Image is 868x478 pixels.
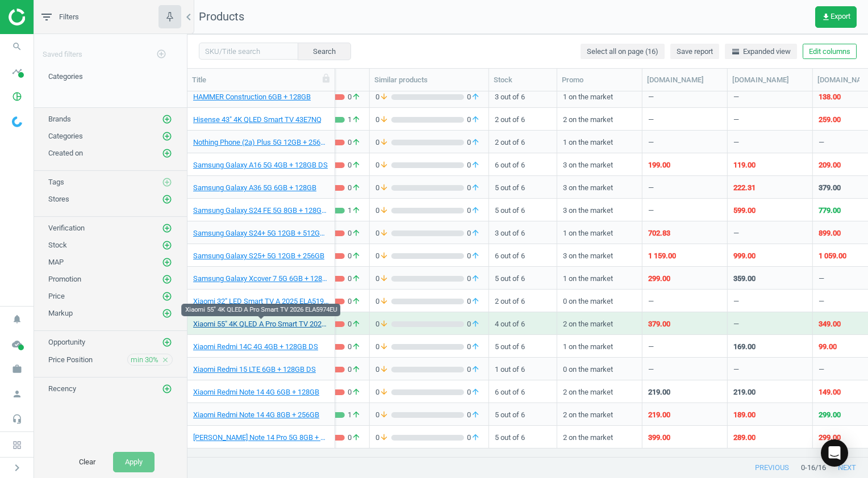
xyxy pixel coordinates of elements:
a: Hisense 43" 4K QLED Smart TV 43E7NQ [193,115,322,125]
span: MAP [48,258,64,266]
div: 1 on the market [563,132,636,152]
i: arrow_upward [352,160,361,170]
div: [DOMAIN_NAME] [732,75,808,85]
i: close [161,356,169,364]
i: arrow_upward [352,137,361,148]
button: add_circle_outline [161,114,173,125]
button: add_circle_outline [161,337,173,348]
button: add_circle_outline [161,148,173,159]
div: 299.00 [648,274,670,284]
i: person [6,383,28,405]
i: horizontal_split [731,47,740,56]
i: timeline [6,61,28,82]
i: arrow_upward [352,274,361,284]
i: arrow_upward [352,410,361,420]
span: 0 [464,342,483,352]
span: Price Position [48,355,93,364]
div: 999.00 [733,251,756,261]
span: 0 [345,160,364,170]
a: Xiaomi Redmi 14C 4G 4GB + 128GB DS [193,342,318,352]
div: 0 on the market [563,291,636,311]
div: — [648,200,721,220]
i: arrow_upward [352,387,361,397]
div: Xiaomi 55" 4K QLED A Pro Smart TV 2026 ELA5974EU [181,304,340,316]
button: Search [298,43,351,60]
button: chevron_right [3,460,31,475]
i: arrow_upward [471,206,480,216]
a: Samsung Galaxy S24+ 5G 12GB + 512GB DS [193,228,329,238]
div: 189.00 [733,410,756,420]
i: get_app [821,12,831,22]
button: Save report [670,44,719,60]
i: arrow_upward [471,228,480,238]
i: work [6,358,28,380]
i: arrow_downward [379,251,389,261]
div: 2 on the market [563,109,636,129]
div: 3 on the market [563,154,636,174]
i: arrow_upward [352,206,361,216]
i: add_circle_outline [162,131,172,141]
div: 359.00 [733,274,756,284]
div: 5 out of 6 [495,427,551,447]
div: 199.00 [648,160,670,170]
span: Promotion [48,275,81,283]
span: Markup [48,309,73,317]
span: Brands [48,115,71,123]
div: 219.00 [733,387,756,397]
div: 399.00 [648,433,670,443]
div: 4 out of 6 [495,313,551,333]
div: 2 out of 6 [495,291,551,311]
span: 0 [345,387,364,397]
span: 0 [345,296,364,307]
img: wGWNvw8QSZomAAAAABJRU5ErkJggg== [12,116,22,127]
i: headset_mic [6,408,28,430]
div: Saved filters [34,34,187,66]
div: 5 out of 6 [495,177,551,197]
div: — [733,115,739,129]
div: 2 on the market [563,427,636,447]
div: 599.00 [733,206,756,216]
div: Open Intercom Messenger [821,439,848,467]
span: / 16 [815,463,826,473]
i: arrow_upward [471,137,480,148]
i: pie_chart_outlined [6,86,28,107]
span: 0 [345,274,364,284]
span: 0 [345,137,364,148]
div: 6 out of 6 [495,154,551,174]
div: 5 out of 6 [495,268,551,288]
div: 119.00 [733,160,756,170]
span: 0 [345,228,364,238]
i: arrow_downward [379,228,389,238]
span: 0 [345,433,364,443]
a: HAMMER Construction 6GB + 128GB [193,92,311,102]
span: 0 [375,274,391,284]
div: 2 on the market [563,313,636,333]
div: — [733,319,739,333]
i: arrow_downward [379,342,389,352]
div: 149.00 [819,387,841,397]
div: 299.00 [819,410,841,420]
span: 0 [375,433,391,443]
div: 2 out of 6 [495,109,551,129]
button: Edit columns [803,44,857,60]
div: 169.00 [733,342,756,352]
i: arrow_upward [471,319,480,329]
i: arrow_upward [471,410,480,420]
div: 289.00 [733,433,756,443]
i: arrow_downward [379,410,389,420]
div: — [733,137,739,152]
i: add_circle_outline [162,114,172,124]
span: Recency [48,384,76,393]
i: arrow_downward [379,160,389,170]
span: Filters [59,12,79,22]
div: 209.00 [819,160,841,170]
i: arrow_upward [352,319,361,329]
span: Select all on page (16) [587,47,658,57]
div: — [819,296,824,311]
i: arrow_downward [379,387,389,397]
i: add_circle_outline [162,240,172,250]
i: notifications [6,308,28,330]
i: arrow_upward [471,92,480,102]
i: filter_list [40,10,53,24]
div: 0 on the market [563,359,636,379]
